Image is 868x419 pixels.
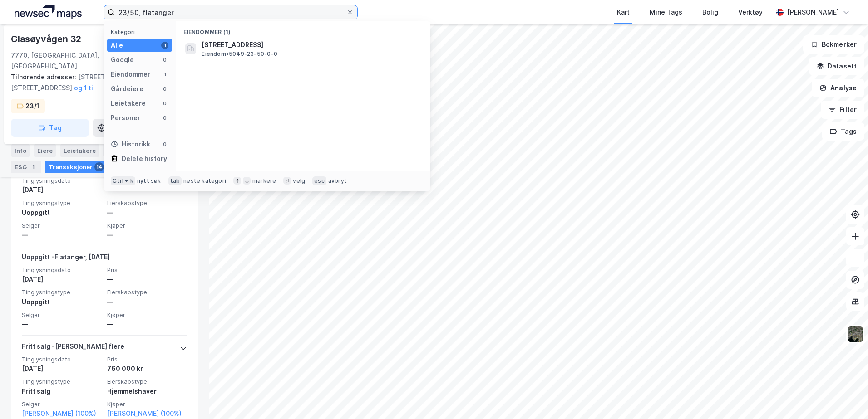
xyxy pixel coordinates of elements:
[137,177,161,185] div: nytt søk
[111,29,172,35] div: Kategori
[22,356,102,363] span: Tinglysningsdato
[111,40,123,51] div: Alle
[312,176,326,185] div: esc
[29,162,38,171] div: 1
[202,50,277,58] span: Eiendom • 5049-23-50-0-0
[22,408,102,419] a: [PERSON_NAME] (100%)
[111,69,150,80] div: Eiendommer
[107,274,187,285] div: —
[22,266,102,274] span: Tinglysningsdato
[11,161,41,173] div: ESG
[103,144,137,157] div: Datasett
[107,266,187,274] span: Pris
[22,177,102,185] span: Tinglysningsdato
[111,139,150,150] div: Historikk
[11,32,83,46] div: Glasøyvågen 32
[107,311,187,319] span: Kjøper
[45,161,108,173] div: Transaksjoner
[22,274,102,285] div: [DATE]
[107,199,187,207] span: Eierskapstype
[111,176,135,185] div: Ctrl + k
[11,119,89,137] button: Tag
[22,363,102,374] div: [DATE]
[176,21,430,38] div: Eiendommer (1)
[809,57,864,75] button: Datasett
[25,101,39,112] div: 23/1
[111,112,140,123] div: Personer
[161,71,168,78] div: 1
[803,35,864,54] button: Bokmerker
[22,297,102,307] div: Uoppgitt
[11,50,154,72] div: 7770, [GEOGRAPHIC_DATA], [GEOGRAPHIC_DATA]
[54,253,110,261] span: Flatanger, [DATE]
[107,319,187,330] div: —
[107,297,187,307] div: —
[22,207,102,218] div: Uoppgitt
[107,378,187,385] span: Eierskapstype
[11,144,30,157] div: Info
[94,162,104,171] div: 14
[107,408,187,419] a: [PERSON_NAME] (100%)
[22,341,124,356] div: Fritt salg - [PERSON_NAME] flere
[22,288,102,296] span: Tinglysningstype
[328,177,347,185] div: avbryt
[161,141,168,148] div: 0
[650,7,682,18] div: Mine Tags
[252,177,276,185] div: markere
[617,7,630,18] div: Kart
[823,375,868,419] div: Kontrollprogram for chat
[22,386,102,397] div: Fritt salg
[22,400,102,408] span: Selger
[107,222,187,229] span: Kjøper
[702,7,718,18] div: Bolig
[115,5,346,19] input: Søk på adresse, matrikkel, gårdeiere, leietakere eller personer
[107,207,187,218] div: —
[22,311,102,319] span: Selger
[111,54,134,65] div: Google
[823,375,868,419] iframe: Chat Widget
[34,144,56,157] div: Eiere
[107,229,187,240] div: —
[11,72,191,93] div: [STREET_ADDRESS], [STREET_ADDRESS]
[161,114,168,122] div: 0
[107,386,187,397] div: Hjemmelshaver
[11,73,78,81] span: Tilhørende adresser:
[168,176,182,185] div: tab
[15,5,82,19] img: logo.a4113a55bc3d86da70a041830d287a7e.svg
[821,101,864,119] button: Filter
[22,378,102,385] span: Tinglysningstype
[107,356,187,363] span: Pris
[22,199,102,207] span: Tinglysningstype
[787,7,839,18] div: [PERSON_NAME]
[202,39,419,50] span: [STREET_ADDRESS]
[738,7,763,18] div: Verktøy
[22,222,102,229] span: Selger
[22,319,102,330] div: —
[107,400,187,408] span: Kjøper
[161,56,168,63] div: 0
[812,79,864,97] button: Analyse
[107,363,187,374] div: 760 000 kr
[161,85,168,93] div: 0
[111,98,146,109] div: Leietakere
[161,42,168,49] div: 1
[847,326,864,343] img: 9k=
[22,229,102,240] div: —
[161,100,168,107] div: 0
[111,83,143,94] div: Gårdeiere
[122,153,167,164] div: Delete history
[822,122,864,141] button: Tags
[60,144,99,157] div: Leietakere
[22,252,110,266] div: Uoppgitt -
[107,288,187,296] span: Eierskapstype
[293,177,305,185] div: velg
[22,185,102,195] div: [DATE]
[183,177,226,185] div: neste kategori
